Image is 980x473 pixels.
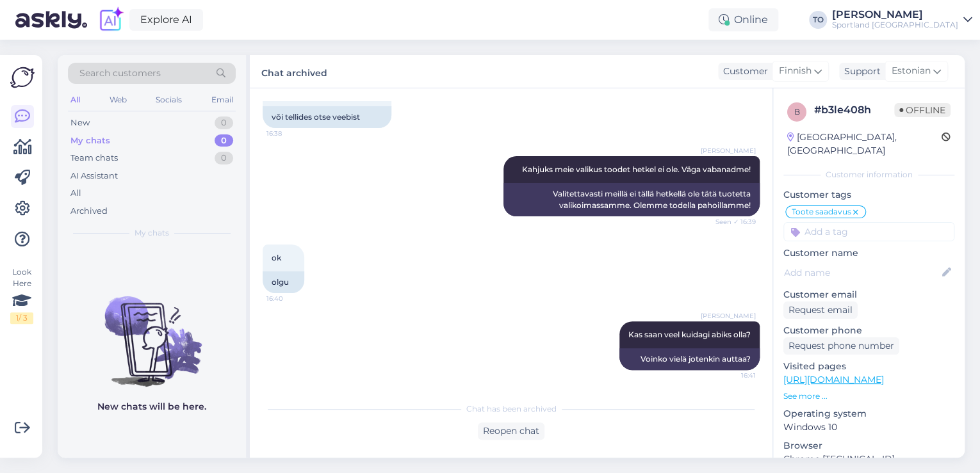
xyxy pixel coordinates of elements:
div: Reopen chat [478,422,544,440]
p: Customer tags [783,188,954,202]
span: 16:38 [266,129,314,138]
span: [PERSON_NAME] [701,146,756,156]
div: Sportland [GEOGRAPHIC_DATA] [832,20,958,30]
div: või tellides otse veebist [263,106,391,128]
div: olgu [263,271,304,293]
div: Archived [70,205,108,218]
div: Online [708,8,778,31]
img: No chats [58,273,246,389]
div: All [68,92,83,108]
p: Visited pages [783,360,954,373]
a: Explore AI [129,9,203,31]
div: [GEOGRAPHIC_DATA], [GEOGRAPHIC_DATA] [787,131,942,157]
div: Socials [153,92,184,108]
p: Chrome [TECHNICAL_ID] [783,453,954,466]
div: Voinko vielä jotenkin auttaa? [619,348,760,370]
div: Team chats [70,152,118,164]
img: explore-ai [97,6,124,33]
span: 16:40 [266,294,314,303]
label: Chat archived [261,63,327,80]
div: TO [809,11,827,29]
p: Operating system [783,407,954,421]
div: [PERSON_NAME] [832,10,958,20]
div: Customer information [783,169,954,180]
span: [PERSON_NAME] [701,311,756,321]
input: Add name [784,266,940,280]
span: Kas saan veel kuidagi abiks olla? [628,330,751,339]
div: Email [209,92,236,108]
div: Valitettavasti meillä ei tällä hetkellä ole tätä tuotetta valikoimassamme. Olemme todella pahoill... [503,183,760,216]
span: Toote saadavus [792,208,851,216]
input: Add a tag [783,222,954,241]
div: My chats [70,134,110,147]
p: Customer email [783,288,954,301]
a: [URL][DOMAIN_NAME] [783,374,884,385]
span: 16:41 [708,371,756,380]
span: b [794,107,800,116]
p: New chats will be here. [97,400,206,413]
span: ok [272,253,281,262]
span: Estonian [892,64,931,78]
div: Request phone number [783,337,899,355]
div: 0 [215,116,233,129]
div: AI Assistant [70,170,118,182]
span: Seen ✓ 16:39 [708,217,756,227]
p: Customer name [783,246,954,260]
p: Windows 10 [783,421,954,434]
p: Customer phone [783,324,954,337]
a: [PERSON_NAME]Sportland [GEOGRAPHIC_DATA] [832,10,972,30]
img: Askly Logo [10,65,35,90]
div: 0 [215,152,233,164]
span: Finnish [779,64,812,78]
span: My chats [135,227,169,239]
span: Chat has been archived [466,403,557,415]
p: Browser [783,439,954,453]
div: Request email [783,301,858,319]
div: New [70,116,90,129]
span: Offline [894,103,951,117]
div: Support [839,65,881,78]
span: Search customers [79,67,161,80]
span: Kahjuks meie valikus toodet hetkel ei ole. Väga vabanadme! [522,164,751,174]
div: Look Here [10,266,33,324]
div: 1 / 3 [10,312,33,324]
div: Web [107,92,129,108]
div: All [70,187,81,200]
div: # b3le408h [814,102,894,118]
div: 0 [215,134,233,147]
div: Customer [718,65,768,78]
p: See more ... [783,390,954,402]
